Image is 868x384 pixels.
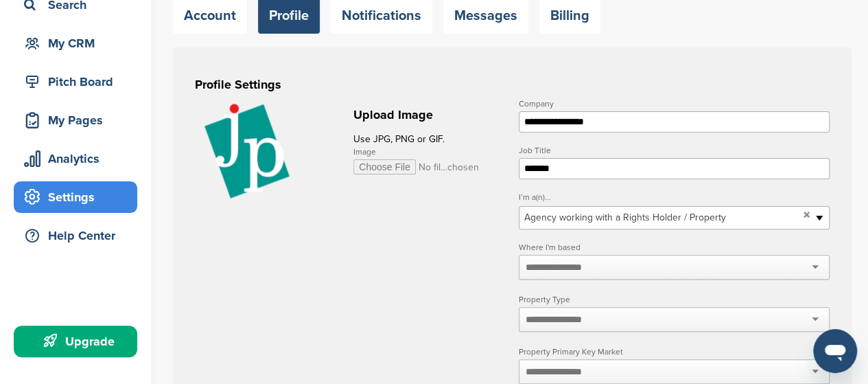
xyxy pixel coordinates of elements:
[21,69,137,94] div: Pitch Board
[353,106,506,124] h2: Upload Image
[21,329,137,354] div: Upgrade
[353,148,506,156] label: Image
[14,181,137,213] a: Settings
[14,143,137,174] a: Analytics
[21,185,137,210] div: Settings
[519,243,830,251] label: Where I'm based
[21,146,137,171] div: Analytics
[21,31,137,56] div: My CRM
[21,108,137,133] div: My Pages
[353,131,506,148] p: Use JPG, PNG or GIF.
[519,348,830,356] label: Property Primary Key Market
[14,104,137,136] a: My Pages
[519,146,830,155] label: Job Title
[14,220,137,251] a: Help Center
[519,193,830,201] label: I’m a(n)...
[14,66,137,98] a: Pitch Board
[14,326,137,357] a: Upgrade
[195,75,830,94] h3: Profile Settings
[14,27,137,59] a: My CRM
[519,100,830,108] label: Company
[195,100,298,203] img: download%20%282%29.png
[519,295,830,304] label: Property Type
[21,223,137,248] div: Help Center
[524,210,798,226] span: Agency working with a Rights Holder / Property
[813,329,857,373] iframe: Button to launch messaging window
